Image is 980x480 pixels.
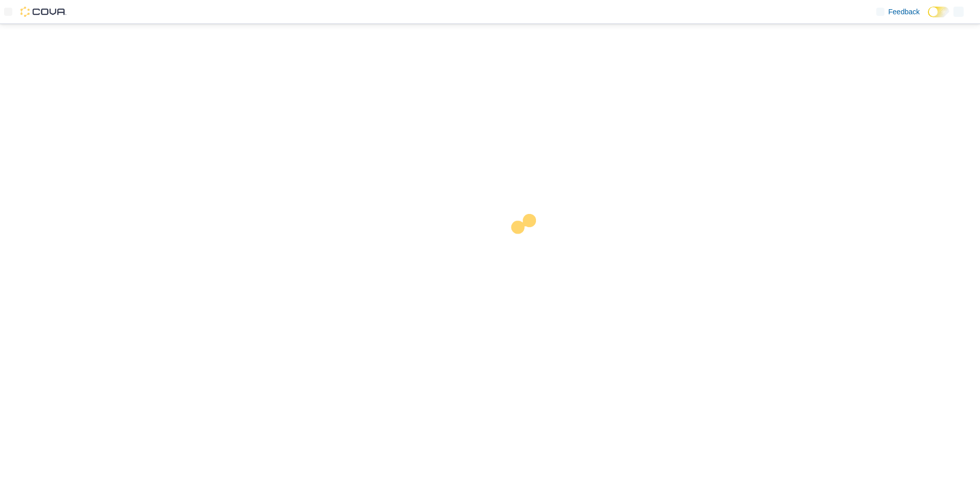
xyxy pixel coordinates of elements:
img: Cova [20,7,66,17]
img: cova-loader [490,206,567,283]
span: Feedback [889,7,920,17]
a: Feedback [872,2,924,22]
input: Dark Mode [928,7,949,17]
